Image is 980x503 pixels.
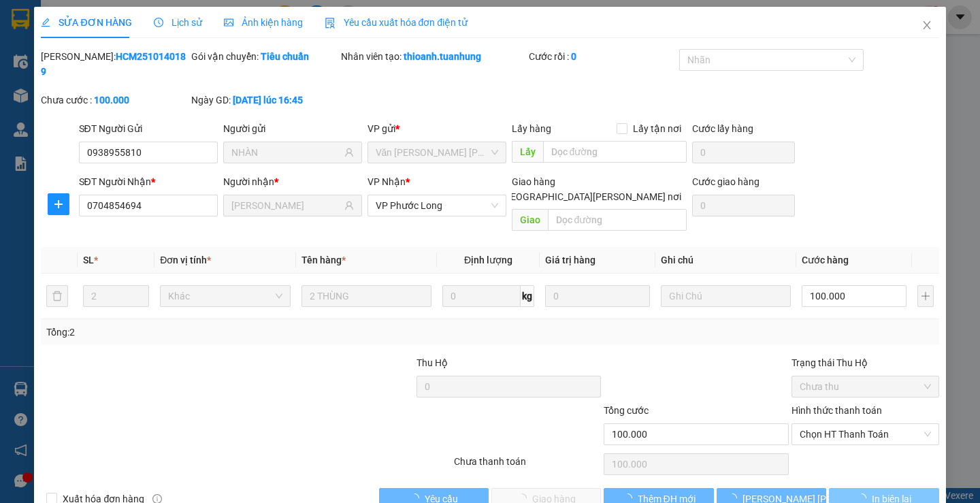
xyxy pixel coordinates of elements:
[692,176,759,187] label: Cước giao hàng
[529,49,676,64] div: Cước rồi :
[325,17,468,28] span: Yêu cầu xuất hóa đơn điện tử
[692,142,795,163] input: Cước lấy hàng
[376,195,498,216] span: VP Phước Long
[301,255,346,265] span: Tên hàng
[802,255,849,265] span: Cước hàng
[543,141,687,163] input: Dọc đường
[301,285,431,307] input: VD: Bàn, Ghế
[46,325,379,340] div: Tổng: 2
[545,285,650,307] input: 0
[917,285,934,307] button: plus
[224,17,303,28] span: Ảnh kiện hàng
[376,142,498,163] span: Văn phòng Hồ Chí Minh
[692,195,795,216] input: Cước giao hàng
[79,121,218,136] div: SĐT Người Gửi
[168,286,282,306] span: Khác
[224,18,233,27] span: picture
[154,17,202,28] span: Lịch sử
[367,176,406,187] span: VP Nhận
[48,193,69,215] button: plus
[416,357,448,368] span: Thu Hộ
[800,376,931,397] span: Chưa thu
[857,493,872,503] span: loading
[231,198,342,213] input: Tên người nhận
[160,255,211,265] span: Đơn vị tính
[344,148,354,157] span: user
[548,209,687,231] input: Dọc đường
[495,189,687,204] span: [GEOGRAPHIC_DATA][PERSON_NAME] nơi
[41,17,131,28] span: SỬA ĐƠN HÀNG
[512,176,555,187] span: Giao hàng
[41,18,50,27] span: edit
[800,424,931,444] span: Chọn HT Thanh Toán
[545,255,595,265] span: Giá trị hàng
[661,285,791,307] input: Ghi Chú
[404,51,481,62] b: thioanh.tuanhung
[191,49,339,64] div: Gói vận chuyển:
[604,405,649,416] span: Tổng cước
[83,255,94,265] span: SL
[692,123,753,134] label: Cước lấy hàng
[908,7,946,45] button: Close
[223,174,362,189] div: Người nhận
[79,174,218,189] div: SĐT Người Nhận
[921,20,932,31] span: close
[154,18,163,27] span: clock-circle
[571,51,576,62] b: 0
[728,493,742,503] span: loading
[464,255,512,265] span: Định lượng
[41,49,189,79] div: [PERSON_NAME]:
[521,285,534,307] span: kg
[344,201,354,210] span: user
[410,493,425,503] span: loading
[367,121,506,136] div: VP gửi
[233,95,303,106] b: [DATE] lúc 16:45
[655,247,796,274] th: Ghi chú
[791,405,882,416] label: Hình thức thanh toán
[191,93,339,108] div: Ngày GD:
[512,209,548,231] span: Giao
[41,93,189,108] div: Chưa cước :
[341,49,526,64] div: Nhân viên tạo:
[512,141,543,163] span: Lấy
[453,454,603,478] div: Chưa thanh toán
[94,95,129,106] b: 100.000
[223,121,362,136] div: Người gửi
[623,493,638,503] span: loading
[231,145,342,160] input: Tên người gửi
[48,199,69,210] span: plus
[627,121,687,136] span: Lấy tận nơi
[261,51,309,62] b: Tiêu chuẩn
[791,355,939,370] div: Trạng thái Thu Hộ
[46,285,68,307] button: delete
[512,123,551,134] span: Lấy hàng
[325,18,336,29] img: icon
